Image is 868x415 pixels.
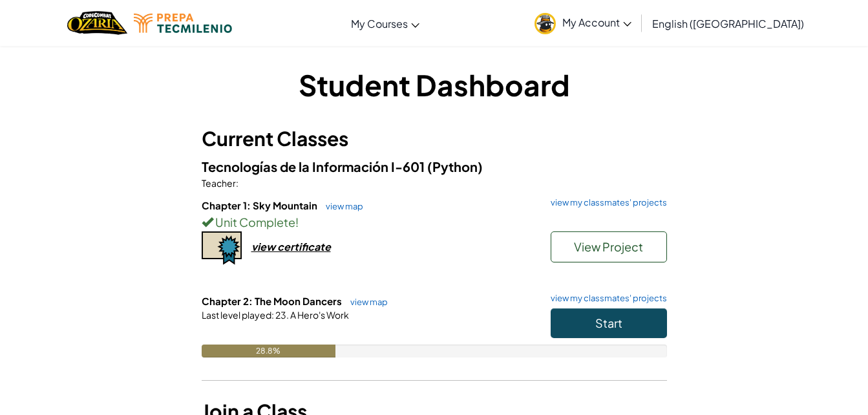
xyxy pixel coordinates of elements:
a: view certificate [202,240,331,253]
span: My Account [562,16,631,29]
button: Start [551,308,667,338]
img: certificate-icon.png [202,231,242,265]
span: A Hero's Work [289,309,349,321]
a: view my classmates' projects [544,198,667,207]
span: Chapter 2: The Moon Dancers [202,295,344,307]
img: Home [67,10,127,36]
span: English ([GEOGRAPHIC_DATA]) [652,17,804,30]
a: view map [319,201,363,211]
span: : [271,309,274,321]
span: Last level played [202,309,271,321]
a: English ([GEOGRAPHIC_DATA]) [646,6,810,41]
span: : [236,177,238,189]
a: My Account [528,3,638,43]
span: My Courses [351,17,408,30]
img: Tecmilenio logo [134,14,232,33]
a: view my classmates' projects [544,294,667,303]
a: view map [344,297,388,307]
span: Chapter 1: Sky Mountain [202,199,319,211]
div: view certificate [251,240,331,253]
span: View Project [574,239,643,254]
span: Tecnologías de la Información I-601 [202,158,427,175]
span: ! [295,215,299,229]
button: View Project [551,231,667,262]
span: 23. [274,309,289,321]
a: Ozaria by CodeCombat logo [67,10,127,36]
span: Unit Complete [213,215,295,229]
h1: Student Dashboard [202,65,667,105]
img: avatar [535,13,556,34]
span: (Python) [427,158,483,175]
span: Start [595,315,622,330]
span: Teacher [202,177,236,189]
h3: Current Classes [202,124,667,153]
a: My Courses [344,6,426,41]
div: 28.8% [202,345,335,357]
